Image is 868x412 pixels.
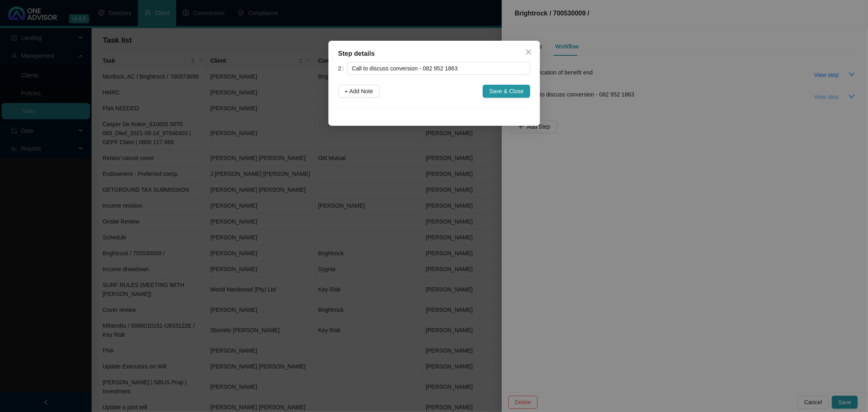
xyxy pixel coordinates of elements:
button: Close [522,46,535,59]
div: Step details [338,49,530,59]
span: Save & Close [489,87,524,96]
label: 2 [338,62,347,75]
button: + Add Note [338,85,380,98]
span: close [525,49,532,55]
span: + Add Note [345,87,373,96]
button: Save & Close [483,85,530,98]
